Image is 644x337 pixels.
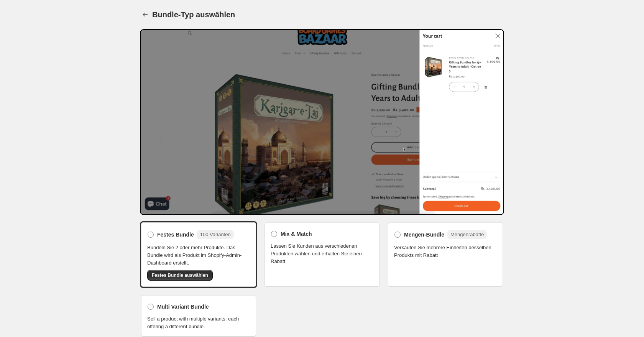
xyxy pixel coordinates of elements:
[404,231,444,238] span: Mengen-Bundle
[147,315,250,330] span: Sell a product with multiple variants, each offering a different bundle.
[200,232,231,237] span: 100 Varianten
[147,244,250,267] span: Bündeln Sie 2 oder mehr Produkte. Das Bundle wird als Produkt im Shopify-Admin-Dashboard erstellt.
[271,242,373,265] span: Lassen Sie Kunden aus verschiedenen Produkten wählen und erhalten Sie einen Rabatt
[152,272,208,278] span: Festes Bundle auswählen
[140,29,504,215] img: Bundle Preview
[450,232,484,237] span: Mengenrabatte
[157,231,194,238] span: Festes Bundle
[394,244,497,259] span: Verkaufen Sie mehrere Einheiten desselben Produkts mit Rabatt
[147,270,213,281] button: Festes Bundle auswählen
[281,230,312,238] span: Mix & Match
[157,303,209,311] span: Multi Variant Bundle
[152,10,235,19] h1: Bundle-Typ auswählen
[140,9,151,20] button: Back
